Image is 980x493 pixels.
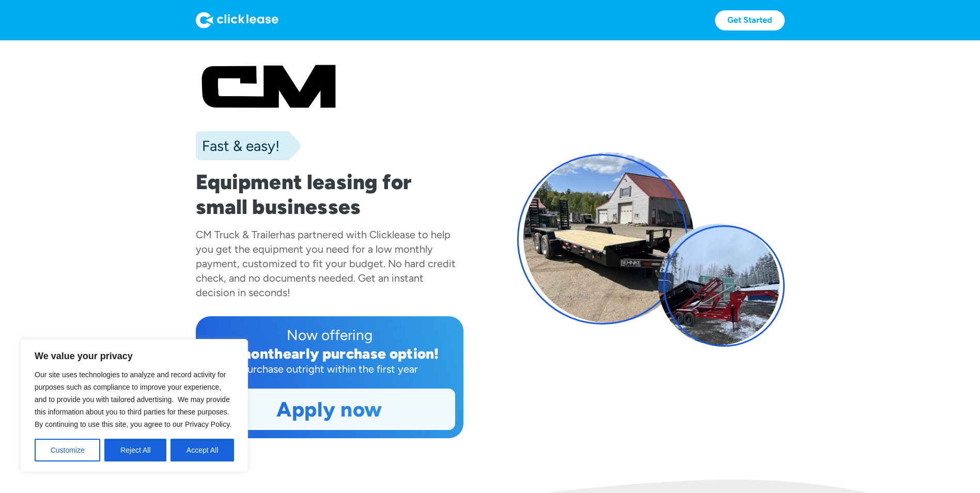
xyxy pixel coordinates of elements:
div: 12 month [220,345,283,362]
h1: Equipment leasing for small businesses [196,170,463,219]
img: Logo [196,12,278,28]
a: Apply now [205,389,455,429]
div: early purchase option! [283,345,439,362]
a: Get Started [715,10,785,30]
button: Accept All [170,439,234,461]
p: We value your privacy [35,350,234,362]
span: Our site uses technologies to analyze and record activity for purposes such as compliance to impr... [35,371,231,428]
button: Reject All [104,439,166,461]
div: Fast & easy! [196,135,279,156]
button: Customize [35,439,100,461]
div: Now offering [204,325,455,345]
div: Purchase outright within the first year [204,362,455,376]
div: CM Truck & Trailer [196,228,279,241]
div: has partnered with Clicklease to help you get the equipment you need for a low monthly payment, c... [196,228,456,299]
div: We value your privacy [21,339,248,472]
